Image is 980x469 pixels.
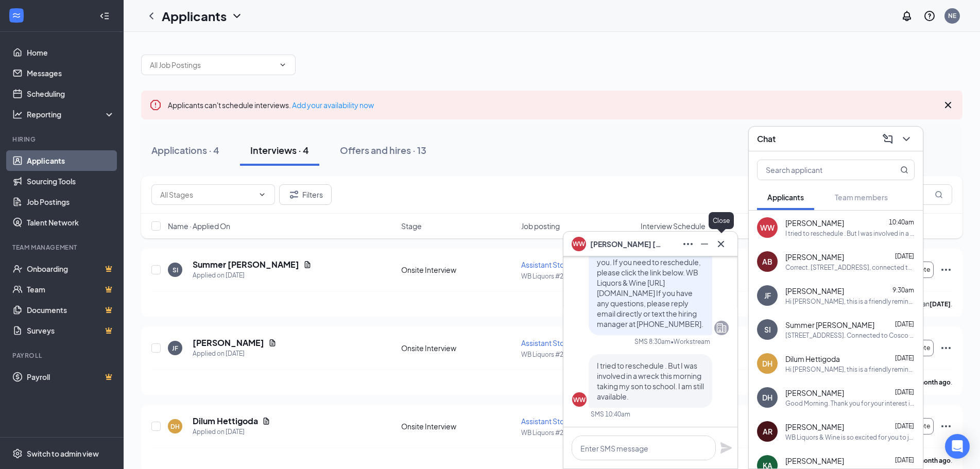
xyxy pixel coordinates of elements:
div: Onsite Interview [401,343,515,353]
svg: Minimize [698,238,711,250]
a: OnboardingCrown [27,258,115,279]
a: Scheduling [27,83,115,104]
div: Team Management [12,243,113,252]
a: Add your availability now [292,100,374,110]
div: WW [573,395,586,404]
b: [DATE] [930,300,951,308]
div: Switch to admin view [27,448,99,459]
a: Sourcing Tools [27,171,115,192]
button: Filter Filters [279,184,332,205]
div: Hi [PERSON_NAME], this is a friendly reminder. Your meeting with WB Liquors & Wine for Assistant ... [785,365,915,374]
span: [PERSON_NAME] [PERSON_NAME] [590,238,662,250]
span: • Workstream [670,337,710,346]
div: Applied on [DATE] [193,270,312,281]
div: JF [764,290,771,301]
a: Applicants [27,150,115,171]
span: 9:30am [892,286,914,294]
span: Assistant Store Manager [521,416,603,426]
span: [DATE] [895,422,914,430]
svg: Error [149,99,162,111]
span: [PERSON_NAME] [785,456,844,466]
svg: Cross [715,238,727,250]
span: [DATE] [895,456,914,464]
div: DH [762,358,772,369]
svg: ChevronDown [279,61,287,69]
h3: Chat [757,133,776,145]
div: Reporting [27,109,115,119]
span: 10:40am [889,218,914,226]
button: Ellipses [680,236,696,252]
span: Dilum Hettigoda [785,354,840,364]
b: a month ago [914,378,951,386]
svg: ComposeMessage [882,133,894,145]
div: WW [760,222,775,233]
a: DocumentsCrown [27,300,115,320]
div: [STREET_ADDRESS]. Connected to Cosco but have a separate side entrance over by the carts. [785,331,915,340]
svg: Collapse [99,11,110,21]
a: Talent Network [27,212,115,233]
span: Team members [835,193,888,202]
svg: Document [262,417,270,425]
span: [DATE] [895,354,914,362]
svg: WorkstreamLogo [11,10,22,21]
button: Minimize [696,236,713,252]
svg: Notifications [901,10,913,22]
a: SurveysCrown [27,320,115,341]
svg: ChevronDown [231,10,243,22]
div: Applied on [DATE] [193,427,270,437]
svg: Ellipses [940,420,952,432]
button: Cross [713,236,729,252]
div: Onsite Interview [401,265,515,275]
div: AR [763,426,772,437]
span: Assistant Store Manager [521,338,603,348]
div: Offers and hires · 13 [340,144,426,157]
h5: Dilum Hettigoda [193,415,258,427]
input: All Job Postings [150,59,274,71]
span: Interview Schedule [641,221,706,231]
div: Open Intercom Messenger [945,434,970,459]
svg: ChevronLeft [145,10,158,22]
div: Interviews · 4 [250,144,309,157]
span: Assistant Store Manager [521,260,603,269]
span: Name · Applied On [168,221,230,231]
div: Applications · 4 [151,144,219,157]
h5: Summer [PERSON_NAME] [193,259,299,270]
svg: Document [303,260,312,269]
div: NE [948,11,956,20]
svg: Analysis [12,109,23,119]
input: Search applicant [758,160,880,180]
p: WB Liquors #29 [521,350,635,359]
div: Hiring [12,135,113,144]
h1: Applicants [162,7,227,25]
svg: ChevronDown [258,190,266,199]
a: Job Postings [27,192,115,212]
span: [DATE] [895,252,914,260]
svg: MagnifyingGlass [935,190,943,199]
div: SMS 8:30am [634,337,670,346]
span: Applicants [767,193,804,202]
div: DH [170,422,180,431]
div: Hi [PERSON_NAME], this is a friendly reminder. Your meeting with WB Liquors & Wine for Assistant ... [785,297,915,306]
svg: Ellipses [940,342,952,354]
svg: Company [715,322,728,334]
p: WB Liquors #29 [521,272,635,281]
span: [DATE] [895,388,914,396]
svg: Ellipses [940,264,952,276]
svg: Filter [288,188,300,201]
span: I tried to reschedule . But I was involved in a wreck this morning taking my son to school. I am ... [597,361,704,401]
a: Home [27,42,115,63]
span: [DATE] [895,320,914,328]
svg: Cross [942,99,954,111]
input: All Stages [160,189,254,200]
svg: Plane [720,442,732,454]
p: WB Liquors #29 [521,428,635,437]
div: Close [709,212,734,229]
b: a month ago [914,457,951,464]
span: [PERSON_NAME] [785,218,844,228]
div: SI [173,266,178,274]
div: Good Morning. Thank you for your interest in the position. I would like to set up a time to meet.... [785,399,915,408]
div: AB [762,256,772,267]
svg: Settings [12,448,23,459]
